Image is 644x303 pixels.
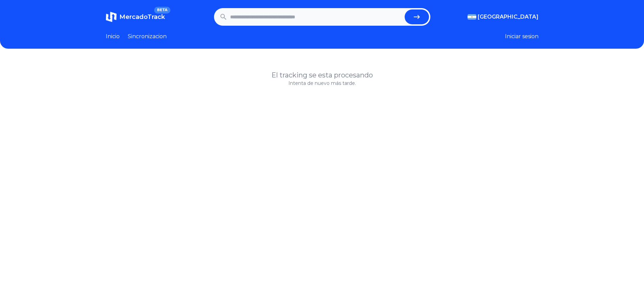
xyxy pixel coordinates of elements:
span: [GEOGRAPHIC_DATA] [478,13,539,21]
h1: El tracking se esta procesando [106,70,539,80]
button: [GEOGRAPHIC_DATA] [468,13,539,21]
a: Inicio [106,32,120,41]
button: Iniciar sesion [505,32,539,41]
img: MercadoTrack [106,11,117,22]
p: Intenta de nuevo más tarde. [106,80,539,87]
span: BETA [154,7,170,14]
span: MercadoTrack [119,13,165,21]
img: Argentina [468,14,476,20]
a: Sincronizacion [128,32,167,41]
a: MercadoTrackBETA [106,11,165,22]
